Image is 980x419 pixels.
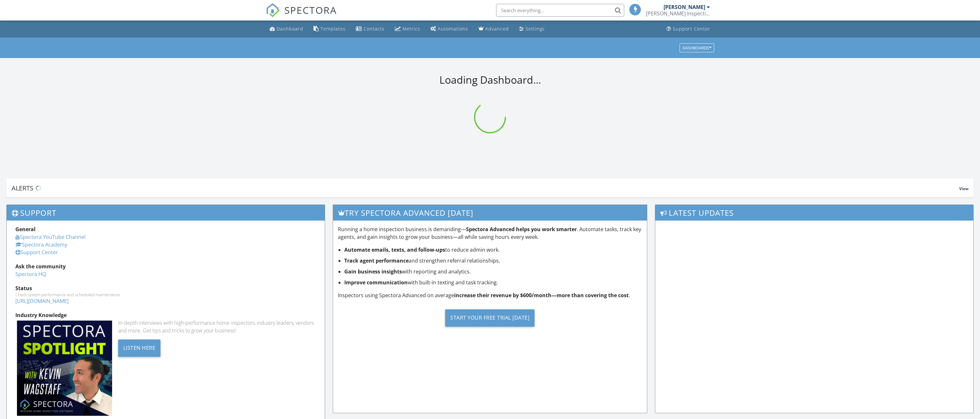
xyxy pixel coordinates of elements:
div: Listen Here [118,339,161,357]
strong: Track agent performance [344,257,409,264]
a: Spectora Academy [15,241,67,248]
div: Advanced [485,26,509,32]
a: Spectora YouTube Channel [15,233,86,240]
div: Dashboards [682,46,711,50]
a: Metrics [392,23,423,35]
img: The Best Home Inspection Software - Spectora [266,3,280,17]
strong: increase their revenue by $600/month—more than covering the cost [454,292,629,299]
a: Dashboard [267,23,306,35]
li: with built-in texting and task tracking. [344,279,642,286]
strong: Improve communication [344,279,408,286]
span: View [959,186,968,191]
a: Advanced [476,23,511,35]
p: Running a home inspection business is demanding— . Automate tasks, track key agents, and gain ins... [338,225,642,241]
div: Dashboard [277,26,303,32]
span: SPECTORA [284,3,337,17]
div: In-depth interviews with high-performance home inspectors, industry leaders, vendors and more. Ge... [118,319,316,334]
a: Support Center [664,23,713,35]
a: Support Center [15,249,58,256]
a: Spectora HQ [15,271,46,278]
div: Settings [526,26,545,32]
div: Support Center [673,26,710,32]
h3: Try spectora advanced [DATE] [333,205,647,221]
div: Alerts [12,184,959,192]
div: [PERSON_NAME] [664,4,705,10]
li: with reporting and analytics. [344,268,642,275]
input: Search everything... [496,4,624,17]
img: Spectoraspolightmain [17,321,112,416]
button: Dashboards [680,43,714,52]
strong: Spectora Advanced helps you work smarter [466,226,577,233]
div: Start Your Free Trial [DATE] [445,309,535,327]
strong: Automate emails, texts, and follow-ups [344,246,445,253]
a: Settings [517,23,547,35]
strong: General [15,226,36,233]
li: to reduce admin work. [344,246,642,254]
a: Templates [311,23,348,35]
div: Ask the community [15,263,316,270]
div: Automations [438,26,468,32]
div: Status [15,284,316,292]
div: Garber Inspection Services [646,10,710,17]
div: Metrics [403,26,420,32]
div: Templates [321,26,346,32]
h3: Support [7,205,325,221]
h3: Latest Updates [655,205,973,221]
a: Start Your Free Trial [DATE] [338,304,642,331]
div: Check system performance and scheduled maintenance. [15,292,316,297]
li: and strengthen referral relationships. [344,257,642,264]
a: SPECTORA [266,9,337,22]
a: [URL][DOMAIN_NAME] [15,297,69,305]
a: Listen Here [118,344,161,351]
a: Automations (Basic) [428,23,471,35]
div: Industry Knowledge [15,311,316,319]
p: Inspectors using Spectora Advanced on average . [338,291,642,299]
div: Contacts [363,26,385,32]
a: Contacts [353,23,387,35]
strong: Gain business insights [344,268,402,275]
